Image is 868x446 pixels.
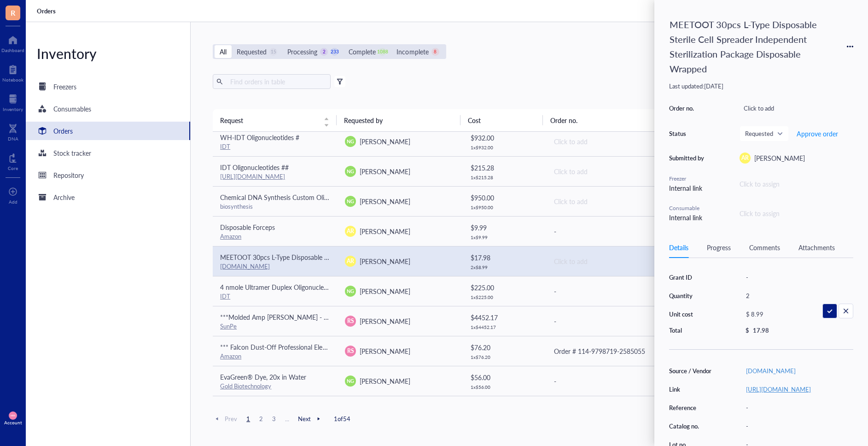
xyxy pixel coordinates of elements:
span: [PERSON_NAME] [360,376,410,386]
span: NG [347,288,354,295]
span: [PERSON_NAME] [360,137,410,146]
a: Inventory [3,92,23,112]
th: Requested by [337,109,460,131]
div: MEETOOT 30pcs L-Type Disposable Sterile Cell Spreader Independent Sterilization Package Disposabl... [665,15,841,78]
div: All [220,47,227,57]
a: Dashboard [1,33,24,53]
span: IDT Oligonucleotides ## [220,163,289,172]
span: R [11,7,15,18]
a: IDT [220,292,230,300]
div: $ 950.00 [471,193,538,203]
div: $ 215.28 [471,163,538,173]
span: *** Falcon Dust-Off Professional Electronics Compressed Air Duster, 12 oz (12 Pack) [220,342,460,352]
span: RS [347,317,354,325]
a: Orders [26,122,190,140]
div: $ 76.20 [471,342,538,352]
a: Amazon [220,352,241,360]
div: Submitted by [669,154,706,162]
div: - [742,401,853,414]
div: Consumables [53,104,91,114]
div: - [742,420,853,433]
div: Click to assign [740,179,853,189]
div: Dashboard [1,47,24,53]
div: Reference [669,404,716,412]
span: AR [741,154,749,162]
div: - [554,226,663,236]
td: - [546,216,670,246]
a: [DOMAIN_NAME] [746,366,796,375]
span: [PERSON_NAME] [360,346,410,356]
div: 233 [331,48,338,56]
div: Total [669,326,716,334]
div: 1 x $ 4452.17 [471,324,538,330]
div: Internal link [669,183,706,193]
a: Core [8,151,18,171]
div: $ 225.00 [471,282,538,293]
div: Account [4,420,22,425]
div: - [554,376,663,386]
div: Freezer [669,175,706,183]
span: Prev [213,415,237,423]
a: Stock tracker [26,144,190,162]
div: Incomplete [396,47,428,57]
a: SunPe [220,322,237,330]
div: $ [746,326,749,334]
span: 2 [256,415,267,423]
span: 1 of 54 [334,415,350,423]
div: Progress [707,242,731,252]
div: Repository [53,170,84,180]
div: 2 x $ 8.99 [471,264,538,270]
div: Details [669,242,688,252]
div: Last updated: [DATE] [669,82,853,90]
div: Notebook [2,77,23,82]
div: $ 17.98 [471,252,538,263]
a: [URL][DOMAIN_NAME] [220,172,285,181]
div: 1 x $ 225.00 [471,294,538,300]
span: NG [347,198,354,205]
div: Attachments [798,242,835,252]
span: [PERSON_NAME] [360,257,410,266]
div: Click to add [554,196,663,206]
div: 15 [269,48,277,56]
div: 1 x $ 932.00 [471,145,538,150]
span: [PERSON_NAME] [360,227,410,236]
input: Find orders in table [227,75,327,88]
div: Archive [53,192,75,202]
div: $ 6650.00 [471,402,538,412]
span: Request [220,115,318,125]
span: [PERSON_NAME] [360,287,410,296]
span: NG [347,168,354,175]
a: Consumables [26,100,190,118]
div: segmented control [213,44,446,59]
span: Instrument Repair for CFX96 [220,402,303,411]
div: Core [8,165,18,171]
span: AR [347,257,354,265]
div: Click to add [554,256,663,266]
td: Click to add [546,156,670,186]
div: Grant ID [669,273,716,282]
span: [PERSON_NAME] [754,153,805,163]
div: Stock tracker [53,148,91,158]
span: Next [298,415,323,423]
div: 2 [320,48,328,56]
div: biosynthesis [220,202,330,211]
span: NG [347,377,354,385]
td: Click to add [546,246,670,276]
div: Add [9,199,17,205]
td: - [546,276,670,306]
div: Orders [53,126,73,136]
div: Click to add [740,102,853,115]
a: [URL][DOMAIN_NAME] [746,385,811,393]
div: 1 x $ 56.00 [471,384,538,390]
a: Amazon [220,232,241,241]
div: Click to add [554,136,663,147]
a: Archive [26,188,190,206]
span: [PERSON_NAME] [360,167,410,176]
th: Request [213,109,337,131]
th: Cost [460,109,543,131]
a: Freezers [26,77,190,96]
td: - [546,306,670,336]
span: 1 [243,415,254,423]
td: Click to add [546,126,670,156]
td: Order # 114-9798719-2585055 [546,336,670,366]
